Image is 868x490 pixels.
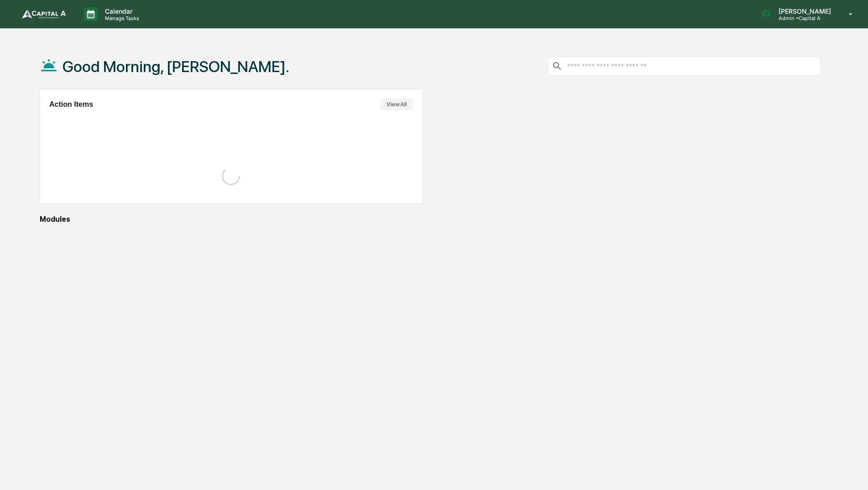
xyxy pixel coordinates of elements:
[98,7,144,15] p: Calendar
[22,10,66,19] img: logo
[63,57,289,76] h1: Good Morning, [PERSON_NAME].
[771,15,836,21] p: Admin • Capital A
[98,15,144,21] p: Manage Tasks
[49,100,93,109] h2: Action Items
[771,7,836,15] p: [PERSON_NAME]
[380,99,413,110] button: View All
[40,215,821,224] div: Modules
